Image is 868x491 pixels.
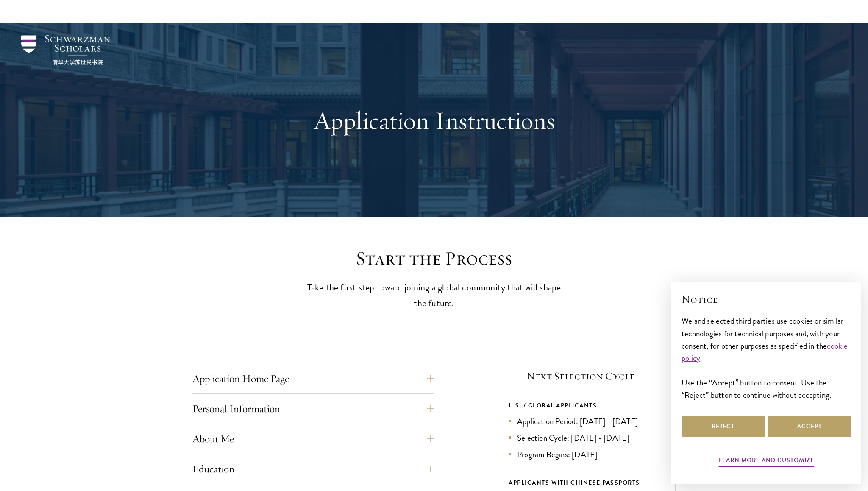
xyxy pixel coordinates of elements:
h1: Application Instructions [288,105,580,136]
button: Education [192,459,434,479]
li: Application Period: [DATE] - [DATE] [509,415,652,427]
div: U.S. / GLOBAL APPLICANTS [509,400,652,411]
button: Accept [768,416,851,437]
button: Application Home Page [192,368,434,389]
li: Program Begins: [DATE] [509,448,652,460]
div: We and selected third parties use cookies or similar technologies for technical purposes and, wit... [682,315,851,401]
button: Reject [682,416,765,437]
li: Selection Cycle: [DATE] - [DATE] [509,432,652,444]
h2: Start the Process [303,247,565,271]
a: cookie policy [682,340,848,364]
h2: Notice [682,292,851,307]
button: Personal Information [192,399,434,419]
button: About Me [192,429,434,449]
img: Schwarzman Scholars [21,35,110,65]
button: Learn more and customize [719,455,814,468]
p: Take the first step toward joining a global community that will shape the future. [303,280,565,311]
h5: Next Selection Cycle [509,369,652,383]
div: APPLICANTS WITH CHINESE PASSPORTS [509,477,652,488]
